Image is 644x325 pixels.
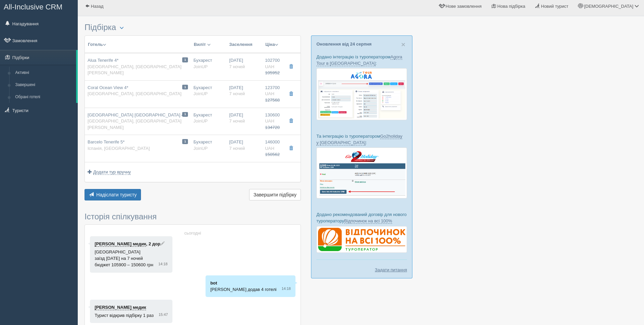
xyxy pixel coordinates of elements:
[265,91,274,96] span: uah
[193,146,208,151] span: JoinUP
[229,85,260,104] div: [DATE]
[265,58,280,63] span: 102700
[193,85,224,104] div: Бухарест
[375,267,407,273] a: Задати питання
[316,54,407,66] p: Додано інтеграцію із туроператором :
[446,4,481,9] span: Нове замовлення
[88,64,182,76] span: [GEOGRAPHIC_DATA], [GEOGRAPHIC_DATA][PERSON_NAME]
[12,79,76,91] a: Завершені
[96,192,137,197] span: Надіслати туристу
[88,91,182,96] span: [GEOGRAPHIC_DATA], [GEOGRAPHIC_DATA]
[159,262,168,267] span: 14:18
[12,91,76,103] a: Обрані готелі
[193,64,208,69] span: JoinUP
[265,41,279,48] button: Ціна
[91,4,103,9] span: Назад
[182,139,188,144] span: 1
[316,134,402,145] a: Go2holiday у [GEOGRAPHIC_DATA]
[316,42,372,47] a: Оновлення від 24 серпня
[88,139,125,144] span: Barcelo Tenerife 5*
[265,118,274,124] span: uah
[95,313,153,318] span: Турист відкрив підбірку 1 раз
[265,70,280,75] span: 105952
[249,189,301,200] button: Завершити підбірку
[344,218,392,224] a: Відпочинок на всі 100%
[254,192,296,197] span: Завершити підбірку
[316,133,407,146] p: Та інтеграцію із туроператором :
[316,211,407,224] p: Додано рекомендований договір для нового туроператору
[88,118,182,130] span: [GEOGRAPHIC_DATA], [GEOGRAPHIC_DATA][PERSON_NAME]
[229,146,245,151] span: 7 ночей
[210,280,291,286] p: bot
[229,139,260,158] div: [DATE]
[95,249,153,267] span: [GEOGRAPHIC_DATA] заїзд [DATE] на 7 ночей бюджет 105900 – 150600 грн
[193,139,224,158] div: Бухарест
[316,54,402,66] a: Agora Tour в [GEOGRAPHIC_DATA]
[401,41,405,48] button: Close
[229,112,260,131] div: [DATE]
[316,147,407,198] img: go2holiday-bookings-crm-for-travel-agency.png
[497,4,525,9] span: Нова підбірка
[401,40,405,48] span: ×
[265,64,274,69] span: uah
[265,112,280,117] span: 130600
[88,169,131,174] a: Додати тур вручну
[88,58,119,63] span: Alua Tenerife 4*
[12,67,76,79] a: Активні
[265,139,280,144] span: 146000
[193,57,224,76] div: Бухарест
[159,312,168,318] span: 15:47
[265,98,280,103] span: 127568
[193,41,211,48] button: Виліт
[229,91,245,96] span: 7 ночей
[193,112,224,131] div: Бухарест
[93,169,131,175] span: Додати тур вручну
[229,64,245,69] span: 7 ночей
[95,241,168,247] p: , 2 дор
[85,23,301,32] h3: Підбірка
[182,85,188,90] span: 1
[193,91,208,96] span: JoinUP
[226,36,262,53] th: Заселення
[182,112,188,117] span: 1
[88,146,150,151] span: Іспанія, [GEOGRAPHIC_DATA]
[88,85,128,90] span: Coral Ocean View 4*
[90,230,295,236] div: сьогодні
[88,41,106,48] button: Готель
[193,118,208,124] span: JoinUP
[210,287,277,292] span: [PERSON_NAME] додав 4 готелі
[265,146,274,151] span: uah
[265,85,280,90] span: 123700
[282,286,291,292] span: 14:18
[88,112,186,117] span: [GEOGRAPHIC_DATA] [GEOGRAPHIC_DATA] 4*
[265,152,280,157] span: 150562
[229,57,260,76] div: [DATE]
[182,57,188,62] span: 1
[4,3,63,11] span: All-Inclusive CRM
[265,125,280,130] span: 134720
[584,4,633,9] span: [DEMOGRAPHIC_DATA]
[95,241,146,247] a: [PERSON_NAME] медик
[316,68,407,120] img: agora-tour-%D0%B7%D0%B0%D1%8F%D0%B2%D0%BA%D0%B8-%D1%81%D1%80%D0%BC-%D0%B4%D0%BB%D1%8F-%D1%82%D1%8...
[229,118,245,124] span: 7 ночей
[85,189,141,200] button: Надіслати туристу
[85,212,157,221] span: Історія спілкування
[95,305,146,310] a: [PERSON_NAME] медик
[316,226,407,253] img: %D0%B4%D0%BE%D0%B3%D0%BE%D0%B2%D1%96%D1%80-%D0%B2%D1%96%D0%B4%D0%BF%D0%BE%D1%87%D0%B8%D0%BD%D0%BE...
[194,42,206,47] span: Виліт
[541,4,568,9] span: Новий турист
